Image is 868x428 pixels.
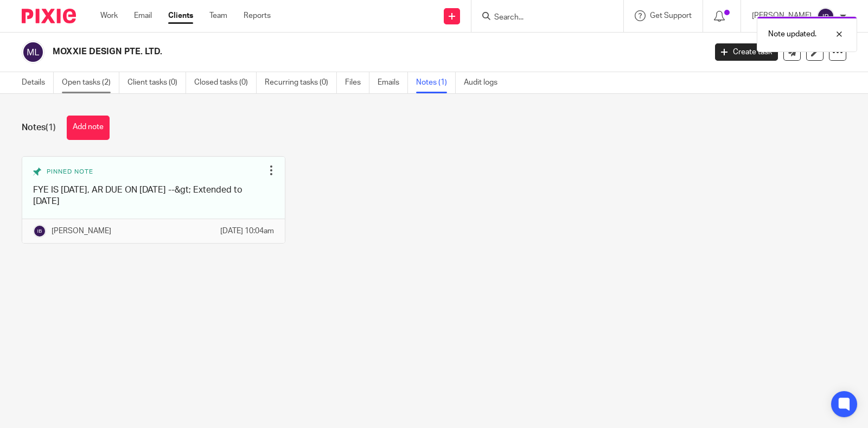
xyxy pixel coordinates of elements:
[67,116,110,140] button: Add note
[33,168,263,176] div: Pinned note
[416,72,456,93] a: Notes (1)
[265,72,337,93] a: Recurring tasks (0)
[134,10,152,21] a: Email
[22,9,76,23] img: Pixie
[22,41,44,63] img: svg%3E
[194,72,257,93] a: Closed tasks (0)
[715,43,778,61] a: Create task
[22,72,54,93] a: Details
[33,225,46,238] img: svg%3E
[100,10,118,21] a: Work
[209,10,227,21] a: Team
[817,8,834,25] img: svg%3E
[345,72,369,93] a: Files
[378,72,408,93] a: Emails
[768,29,816,40] p: Note updated.
[244,10,271,21] a: Reports
[46,123,56,132] span: (1)
[53,46,570,58] h2: MOXXIE DESIGN PTE. LTD.
[22,122,56,133] h1: Notes
[220,226,274,237] p: [DATE] 10:04am
[127,72,186,93] a: Client tasks (0)
[62,72,119,93] a: Open tasks (2)
[168,10,193,21] a: Clients
[464,72,506,93] a: Audit logs
[52,226,111,237] p: [PERSON_NAME]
